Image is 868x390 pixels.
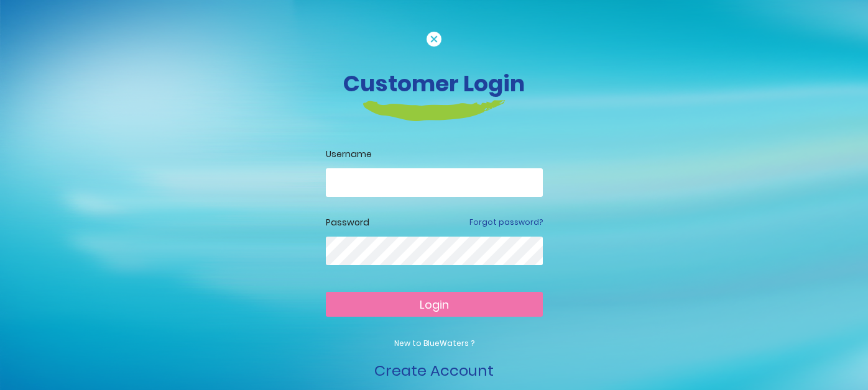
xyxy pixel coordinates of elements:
a: Create Account [374,360,494,381]
p: New to BlueWaters ? [326,338,543,349]
img: login-heading-border.png [363,100,506,121]
img: cancel [427,32,441,47]
label: Password [326,216,369,229]
h3: Customer Login [89,70,779,97]
span: Login [420,297,449,312]
button: Login [326,292,543,317]
a: Forgot password? [469,217,543,228]
label: Username [326,148,543,161]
